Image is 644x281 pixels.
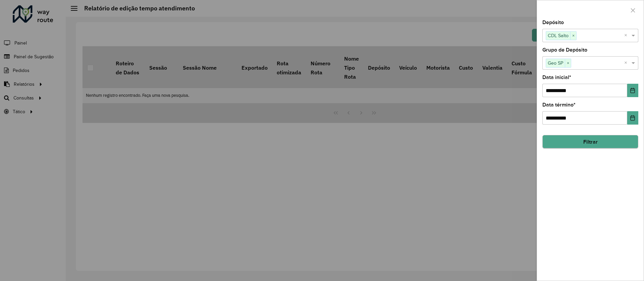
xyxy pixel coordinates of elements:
font: Filtrar [583,139,598,145]
button: Filtrar [542,135,638,148]
span: Clear all [624,31,630,40]
span: × [570,32,576,40]
button: Escolha a data [627,111,638,125]
font: Data término [542,102,574,108]
span: Clear all [624,59,630,67]
font: Data inicial [542,74,569,80]
font: Grupo de Depósito [542,47,587,53]
font: Depósito [542,19,564,25]
span: × [565,59,571,67]
span: Geo SP [546,59,565,67]
button: Escolha a data [627,84,638,97]
span: CDL Salto [546,31,570,40]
